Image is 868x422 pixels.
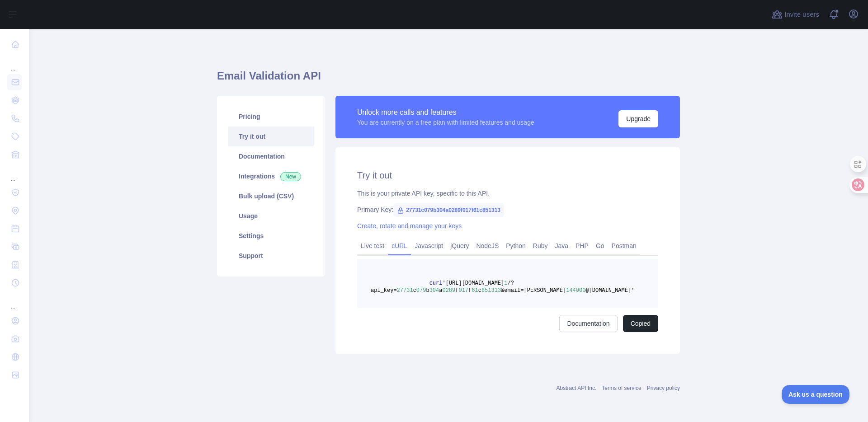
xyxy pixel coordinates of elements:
[592,239,608,253] a: Go
[468,287,472,294] span: f
[416,287,426,294] span: 079
[357,222,462,230] a: Create, rotate and manage your keys
[228,127,314,146] a: Try it out
[217,69,680,90] h1: Email Validation API
[413,287,416,294] span: c
[228,186,314,206] a: Bulk upload (CSV)
[502,239,529,253] a: Python
[393,203,504,217] span: 27731c079b304a0289f017f61c851313
[458,287,468,294] span: 017
[647,385,680,391] a: Privacy policy
[228,166,314,186] a: Integrations New
[472,287,478,294] span: 61
[439,287,442,294] span: a
[357,118,534,127] div: You are currently on a free plan with limited features and usage
[442,280,504,286] span: '[URL][DOMAIN_NAME]
[623,315,658,332] button: Copied
[566,287,585,294] span: 144000
[357,107,534,118] div: Unlock more calls and features
[602,385,641,391] a: Terms of service
[478,287,481,294] span: c
[529,239,552,253] a: Ruby
[228,206,314,226] a: Usage
[357,169,658,182] h2: Try it out
[608,239,640,253] a: Postman
[455,287,458,294] span: f
[228,107,314,127] a: Pricing
[481,287,501,294] span: 851313
[782,385,850,404] iframe: Toggle Customer Support
[357,239,388,253] a: Live test
[429,287,439,294] span: 304
[429,280,443,286] span: curl
[388,239,411,253] a: cURL
[552,239,572,253] a: Java
[572,239,592,253] a: PHP
[426,287,429,294] span: b
[504,280,507,286] span: 1
[397,287,413,294] span: 27731
[442,287,455,294] span: 0289
[280,172,301,181] span: New
[557,385,597,391] a: Abstract API Inc.
[7,164,22,183] div: ...
[7,293,22,311] div: ...
[770,7,821,22] button: Invite users
[357,189,658,198] div: This is your private API key, specific to this API.
[501,287,566,294] span: &email=[PERSON_NAME]
[559,315,617,332] a: Documentation
[447,239,472,253] a: jQuery
[784,9,819,20] span: Invite users
[618,110,658,127] button: Upgrade
[228,226,314,246] a: Settings
[228,146,314,166] a: Documentation
[472,239,502,253] a: NodeJS
[228,246,314,266] a: Support
[585,287,634,294] span: @[DOMAIN_NAME]'
[411,239,447,253] a: Javascript
[357,205,658,214] div: Primary Key:
[7,54,22,72] div: ...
